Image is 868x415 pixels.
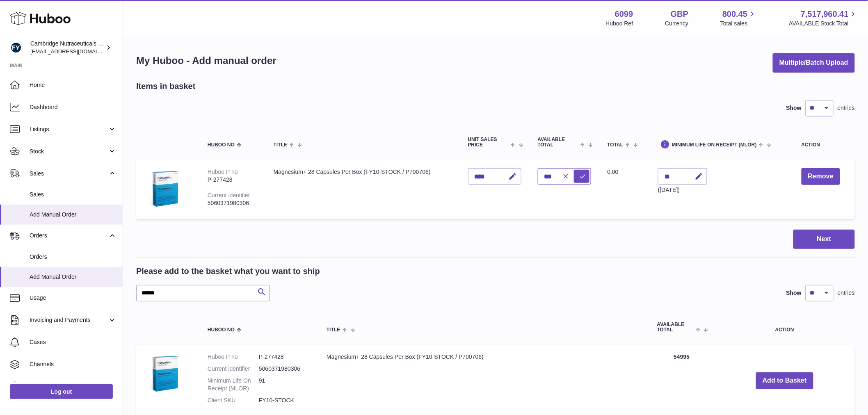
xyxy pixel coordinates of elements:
span: Orders [30,253,116,261]
h1: My Huboo - Add manual order [136,54,276,67]
button: Add to Basket [756,372,813,389]
a: 800.45 Total sales [720,9,757,27]
span: Minimum Life On Receipt (MLOR) [672,142,757,148]
div: Huboo Ref [606,20,633,27]
span: AVAILABLE Total [538,137,578,148]
strong: 6099 [615,9,633,20]
span: Channels [30,360,116,368]
div: Current identifier [208,192,250,198]
img: Magnesium+ 28 Capsules Per Box (FY10-STOCK / P700706) [144,168,185,209]
div: Action [802,142,847,148]
a: Log out [10,384,113,399]
div: ([DATE]) [658,186,707,194]
label: Show [786,104,802,112]
div: Cambridge Nutraceuticals Ltd [30,40,104,55]
span: Cases [30,338,116,346]
span: Title [274,142,287,148]
span: Add Manual Order [30,211,116,219]
img: internalAdmin-6099@internal.huboo.com [10,41,22,54]
button: Next [793,230,855,249]
button: Remove [802,168,840,185]
span: Orders [30,232,108,239]
img: Magnesium+ 28 Capsules Per Box (FY10-STOCK / P700706) [144,353,185,394]
a: 7,517,960.41 AVAILABLE Stock Total [789,9,858,27]
div: P-277428 [208,176,257,184]
span: Title [327,327,340,333]
span: Listings [30,125,108,133]
span: Sales [30,191,116,198]
span: entries [838,104,855,112]
div: 5060371980306 [208,199,257,207]
td: Magnesium+ 28 Capsules Per Box (FY10-STOCK / P700706) [265,160,460,219]
span: Invoicing and Payments [30,316,108,324]
span: AVAILABLE Total [657,322,694,333]
span: Add Manual Order [30,273,116,281]
span: [EMAIL_ADDRESS][DOMAIN_NAME] [30,48,121,55]
th: Action [715,314,855,341]
span: entries [838,289,855,297]
span: Stock [30,148,108,155]
button: Multiple/Batch Upload [773,53,855,73]
dd: FY10-STOCK [259,397,310,404]
span: 800.45 [722,9,747,20]
span: Home [30,81,116,89]
dt: Huboo P no [208,353,259,361]
h2: Items in basket [136,81,196,92]
span: Sales [30,170,108,178]
span: Unit Sales Price [468,137,509,148]
div: Currency [665,20,689,27]
dt: Current identifier [208,365,259,373]
span: Dashboard [30,103,116,111]
span: Total [608,142,624,148]
h2: Please add to the basket what you want to ship [136,266,320,277]
div: Huboo P no [208,169,238,175]
span: Huboo no [208,327,235,333]
span: 0.00 [608,169,619,175]
dt: Client SKU [208,397,259,404]
span: 7,517,960.41 [801,9,849,20]
strong: GBP [671,9,688,20]
dd: 5060371980306 [259,365,310,373]
span: AVAILABLE Stock Total [789,20,858,27]
dd: P-277428 [259,353,310,361]
span: Usage [30,294,116,302]
dd: 91 [259,377,310,392]
label: Show [786,289,802,297]
dt: Minimum Life On Receipt (MLOR) [208,377,259,392]
span: Total sales [720,20,757,27]
span: Huboo no [208,142,235,148]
